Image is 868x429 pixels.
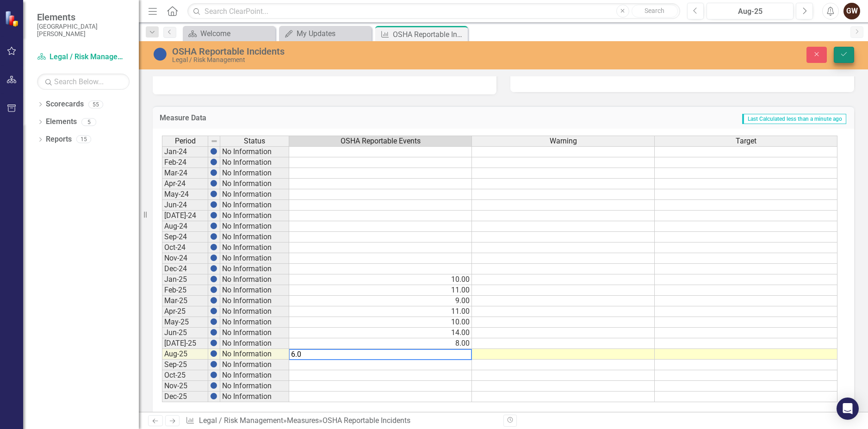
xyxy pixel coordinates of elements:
img: 8DAGhfEEPCf229AAAAAElFTkSuQmCC [211,137,218,145]
td: 11.00 [289,285,472,296]
div: OSHA Reportable Incidents [172,46,546,56]
td: No Information [220,200,289,211]
td: No Information [220,179,289,189]
td: No Information [220,264,289,274]
td: No Information [220,360,289,370]
td: Feb-25 [162,285,208,296]
img: BgCOk07PiH71IgAAAABJRU5ErkJggg== [210,211,217,219]
td: No Information [220,285,289,296]
td: 10.00 [289,274,472,285]
td: 9.00 [289,296,472,306]
td: No Information [220,274,289,285]
a: Legal / Risk Management [37,52,130,62]
td: No Information [220,370,289,381]
td: Dec-25 [162,392,208,402]
img: BgCOk07PiH71IgAAAABJRU5ErkJggg== [210,286,217,293]
td: Jun-25 [162,328,208,338]
td: Apr-25 [162,306,208,317]
a: Measures [287,416,319,425]
td: No Information [220,328,289,338]
div: My Updates [297,28,369,39]
img: ClearPoint Strategy [5,11,21,27]
span: Last Calculated less than a minute ago [742,114,846,124]
td: Oct-25 [162,370,208,381]
td: Mar-25 [162,296,208,306]
td: No Information [220,232,289,242]
img: BgCOk07PiH71IgAAAABJRU5ErkJggg== [210,392,217,400]
div: » » [186,416,496,426]
div: 55 [88,100,103,108]
td: Aug-25 [162,349,208,360]
a: Scorecards [46,99,84,110]
div: Open Intercom Messenger [837,398,859,420]
img: BgCOk07PiH71IgAAAABJRU5ErkJggg== [210,371,217,379]
td: No Information [220,349,289,360]
div: Welcome [200,28,273,39]
td: 11.00 [289,306,472,317]
input: Search ClearPoint... [187,3,680,19]
img: BgCOk07PiH71IgAAAABJRU5ErkJggg== [210,243,217,251]
img: BgCOk07PiH71IgAAAABJRU5ErkJggg== [210,190,217,198]
td: Feb-24 [162,157,208,168]
div: 15 [76,136,91,143]
img: BgCOk07PiH71IgAAAABJRU5ErkJggg== [210,339,217,347]
span: Period [175,137,196,145]
td: Mar-24 [162,168,208,179]
td: 10.00 [289,317,472,328]
td: Sep-25 [162,360,208,370]
input: Search Below... [37,74,130,90]
td: [DATE]-25 [162,338,208,349]
a: Welcome [185,28,273,39]
img: BgCOk07PiH71IgAAAABJRU5ErkJggg== [210,233,217,240]
img: BgCOk07PiH71IgAAAABJRU5ErkJggg== [210,265,217,272]
td: [DATE]-24 [162,211,208,221]
td: No Information [220,146,289,157]
td: No Information [220,189,289,200]
td: No Information [220,253,289,264]
div: Aug-25 [710,6,790,17]
td: No Information [220,306,289,317]
td: May-25 [162,317,208,328]
td: Nov-24 [162,253,208,264]
td: Aug-24 [162,221,208,232]
button: GW [843,3,860,19]
span: Status [244,137,265,145]
img: BgCOk07PiH71IgAAAABJRU5ErkJggg== [210,254,217,261]
button: Aug-25 [707,3,794,19]
h3: Measure Data [160,114,372,122]
td: No Information [220,221,289,232]
img: BgCOk07PiH71IgAAAABJRU5ErkJggg== [210,318,217,325]
span: OSHA Reportable Events [341,137,421,145]
img: BgCOk07PiH71IgAAAABJRU5ErkJggg== [210,275,217,283]
img: BgCOk07PiH71IgAAAABJRU5ErkJggg== [210,201,217,208]
td: Oct-24 [162,242,208,253]
td: No Information [220,317,289,328]
td: No Information [220,242,289,253]
a: Reports [46,134,72,145]
td: Apr-24 [162,179,208,189]
img: BgCOk07PiH71IgAAAABJRU5ErkJggg== [210,158,217,166]
td: May-24 [162,189,208,200]
img: No Information [153,47,167,62]
img: BgCOk07PiH71IgAAAABJRU5ErkJggg== [210,307,217,315]
button: Search [632,5,678,18]
td: No Information [220,338,289,349]
td: No Information [220,211,289,221]
td: No Information [220,168,289,179]
td: No Information [220,296,289,306]
div: 5 [81,118,96,126]
td: 8.00 [289,338,472,349]
div: OSHA Reportable Incidents [393,29,465,40]
a: Legal / Risk Management [199,416,283,425]
td: 14.00 [289,328,472,338]
img: BgCOk07PiH71IgAAAABJRU5ErkJggg== [210,297,217,304]
span: Warning [550,137,577,145]
td: Dec-24 [162,264,208,274]
td: Nov-25 [162,381,208,392]
span: Search [645,7,664,14]
td: No Information [220,381,289,392]
span: Target [736,137,756,145]
img: BgCOk07PiH71IgAAAABJRU5ErkJggg== [210,350,217,357]
a: Elements [46,117,77,127]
